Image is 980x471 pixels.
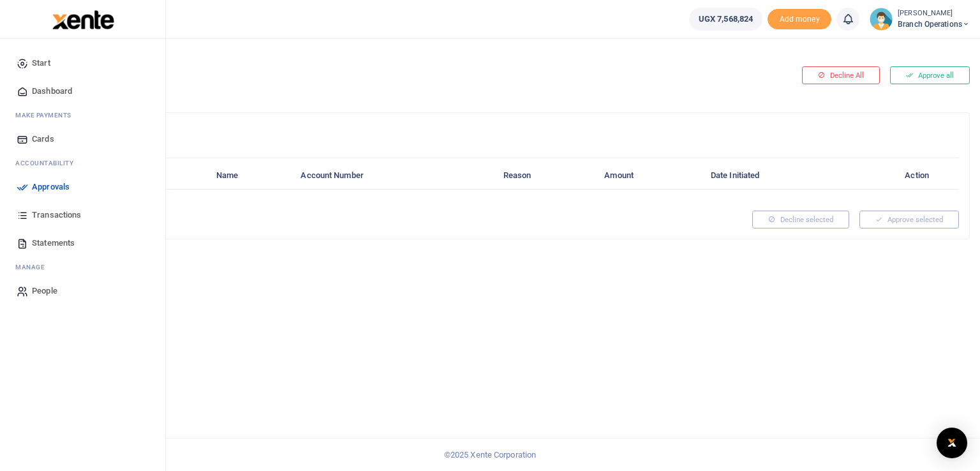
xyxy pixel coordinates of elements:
[10,77,155,105] a: Dashboard
[45,74,659,96] a: Back to categories
[768,13,831,23] a: Add money
[32,85,72,98] span: Dashboard
[496,162,597,190] th: Reason: activate to sort column ascending
[22,110,71,120] span: ake Payments
[898,8,970,19] small: [PERSON_NAME]
[10,277,155,305] a: People
[689,8,762,31] a: UGX 7,568,824
[10,105,155,125] li: M
[802,66,880,84] button: Decline All
[898,19,970,30] span: Branch Operations
[209,162,294,190] th: Name: activate to sort column ascending
[597,162,704,190] th: Amount: activate to sort column ascending
[32,285,57,297] span: People
[10,153,155,173] li: Ac
[293,162,496,190] th: Account Number: activate to sort column ascending
[10,173,155,201] a: Approvals
[52,10,114,29] img: logo-large
[51,14,114,24] a: logo-small logo-large logo-large
[870,8,970,31] a: profile-user [PERSON_NAME] Branch Operations
[704,162,868,190] th: Date Initiated: activate to sort column ascending
[684,8,768,31] li: Wallet ballance
[937,428,967,458] div: Open Intercom Messenger
[10,125,155,153] a: Cards
[768,9,831,30] span: Add money
[48,55,659,69] h4: Pending your approval
[10,49,155,77] a: Start
[59,123,959,137] h4: Account Transfer
[32,209,81,221] span: Transactions
[32,181,70,193] span: Approvals
[890,66,970,84] button: Approve all
[870,8,893,31] img: profile-user
[10,229,155,257] a: Statements
[32,237,75,250] span: Statements
[22,262,45,272] span: anage
[25,158,73,168] span: countability
[32,57,50,70] span: Start
[32,133,54,146] span: Cards
[868,162,959,190] th: Action: activate to sort column ascending
[699,13,753,26] span: UGX 7,568,824
[10,257,155,277] li: M
[768,9,831,30] li: Toup your wallet
[10,201,155,229] a: Transactions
